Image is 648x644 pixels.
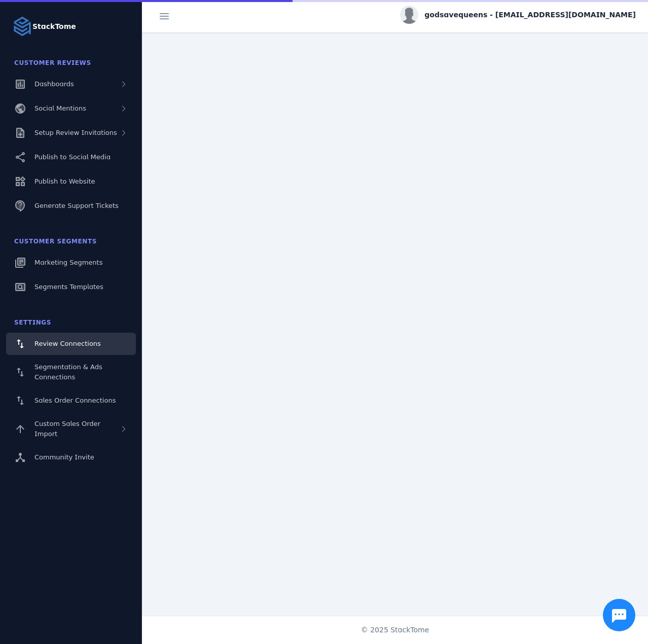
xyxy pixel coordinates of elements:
span: Social Mentions [34,104,86,112]
a: Segmentation & Ads Connections [6,357,136,387]
span: Setup Review Invitations [34,129,117,136]
a: Sales Order Connections [6,389,136,412]
a: Generate Support Tickets [6,195,136,217]
span: Review Connections [34,340,101,347]
a: Segments Templates [6,276,136,298]
span: Dashboards [34,80,74,88]
span: Publish to Website [34,177,95,185]
a: Publish to Website [6,170,136,193]
span: godsavequeens - [EMAIL_ADDRESS][DOMAIN_NAME] [424,10,636,20]
span: Sales Order Connections [34,397,116,404]
span: Settings [14,319,51,326]
span: Publish to Social Media [34,153,111,161]
span: Segmentation & Ads Connections [34,363,102,381]
strong: StackTome [32,21,76,32]
a: Publish to Social Media [6,146,136,168]
button: godsavequeens - [EMAIL_ADDRESS][DOMAIN_NAME] [400,6,636,24]
img: Logo image [12,16,32,37]
a: Review Connections [6,333,136,355]
img: profile.jpg [400,6,418,24]
span: © 2025 StackTome [361,625,429,635]
span: Generate Support Tickets [34,202,119,209]
span: Segments Templates [34,283,103,291]
span: Customer Reviews [14,59,91,66]
span: Customer Segments [14,238,97,245]
span: Community Invite [34,453,94,461]
a: Marketing Segments [6,252,136,274]
span: Custom Sales Order Import [34,420,100,438]
a: Community Invite [6,446,136,469]
span: Marketing Segments [34,259,102,266]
